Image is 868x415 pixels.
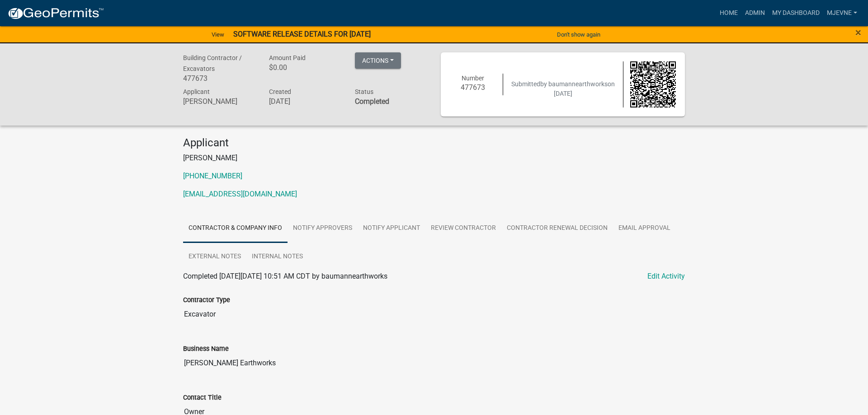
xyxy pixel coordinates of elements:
[183,136,685,149] h4: Applicant
[183,172,242,180] a: [PHONE_NUMBER]
[183,97,255,106] h6: [PERSON_NAME]
[769,5,823,22] a: My Dashboard
[716,5,741,22] a: Home
[450,83,496,92] h6: 477673
[855,27,861,38] button: Close
[288,214,358,243] a: Notify Approvers
[183,54,242,72] span: Building Contractor / Excavators
[855,26,861,39] span: ×
[269,97,341,106] h6: [DATE]
[183,88,210,95] span: Applicant
[630,61,676,107] img: QR code
[462,75,484,82] span: Number
[269,54,306,61] span: Amount Paid
[823,5,861,22] a: MJevne
[355,52,401,69] button: Actions
[501,214,613,243] a: Contractor Renewal Decision
[355,88,373,95] span: Status
[183,242,246,271] a: External Notes
[269,63,341,72] h6: $0.00
[358,214,425,243] a: Notify Applicant
[741,5,769,22] a: Admin
[183,272,387,280] span: Completed [DATE][DATE] 10:51 AM CDT by baumannearthworks
[540,80,608,88] span: by baumannearthworks
[647,271,685,282] a: Edit Activity
[425,214,501,243] a: Review Contractor
[183,153,685,163] p: [PERSON_NAME]
[208,27,228,42] a: View
[355,97,389,106] strong: Completed
[511,80,615,97] span: Submitted on [DATE]
[269,88,291,95] span: Created
[183,395,222,401] label: Contact Title
[246,242,308,271] a: Internal Notes
[183,297,230,303] label: Contractor Type
[233,30,371,38] strong: SOFTWARE RELEASE DETAILS FOR [DATE]
[613,214,676,243] a: Email Approval
[183,190,297,198] a: [EMAIL_ADDRESS][DOMAIN_NAME]
[553,27,604,42] button: Don't show again
[183,214,288,243] a: Contractor & Company Info
[183,346,229,352] label: Business Name
[183,74,255,83] h6: 477673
